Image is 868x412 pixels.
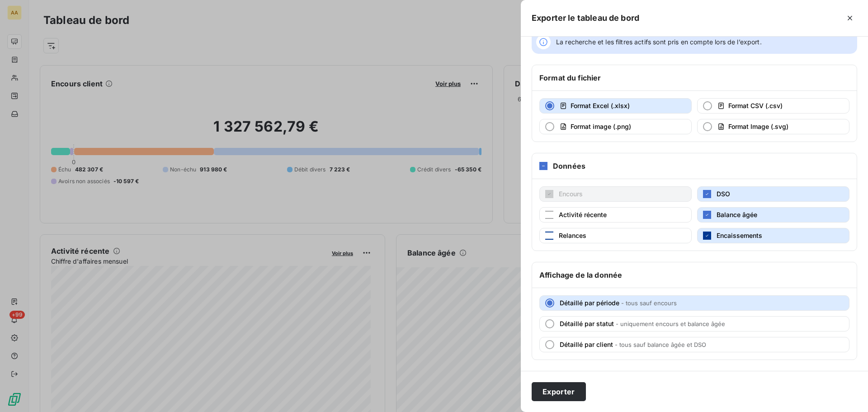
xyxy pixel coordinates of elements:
[717,211,757,218] span: Balance âgée
[560,299,619,307] span: Détaillé par période
[539,72,601,83] h6: Format du fichier
[539,316,849,331] button: Détaillé par statut - uniquement encours et balance âgée
[539,295,849,311] button: Détaillé par période - tous sauf encours
[539,228,692,243] button: Relances
[728,123,788,130] span: Format Image (.svg)
[717,232,762,239] span: Encaissements
[539,119,692,134] button: Format image (.png)
[728,102,783,109] span: Format CSV (.csv)
[539,337,849,352] button: Détaillé par client - tous sauf balance âgée et DSO
[559,211,607,218] span: Activité récente
[553,161,585,171] h6: Données
[571,123,631,130] span: Format image (.png)
[697,207,849,223] button: Balance âgée
[539,207,692,223] button: Activité récente
[697,228,849,243] button: Encaissements
[560,341,613,348] span: Détaillé par client
[571,102,630,109] span: Format Excel (.xlsx)
[559,190,583,198] span: Encours
[697,119,849,134] button: Format Image (.svg)
[532,12,639,24] h5: Exporter le tableau de bord
[837,381,859,403] iframe: Intercom live chat
[697,186,849,202] button: DSO
[697,98,849,114] button: Format CSV (.csv)
[717,190,730,198] span: DSO
[616,320,725,327] span: - uniquement encours et balance âgée
[532,382,586,401] button: Exporter
[539,270,622,280] h6: Affichage de la donnée
[539,98,692,114] button: Format Excel (.xlsx)
[615,341,706,348] span: - tous sauf balance âgée et DSO
[560,320,614,327] span: Détaillé par statut
[559,232,586,239] span: Relances
[539,186,692,202] button: Encours
[621,299,677,307] span: - tous sauf encours
[556,38,762,47] span: La recherche et les filtres actifs sont pris en compte lors de l’export.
